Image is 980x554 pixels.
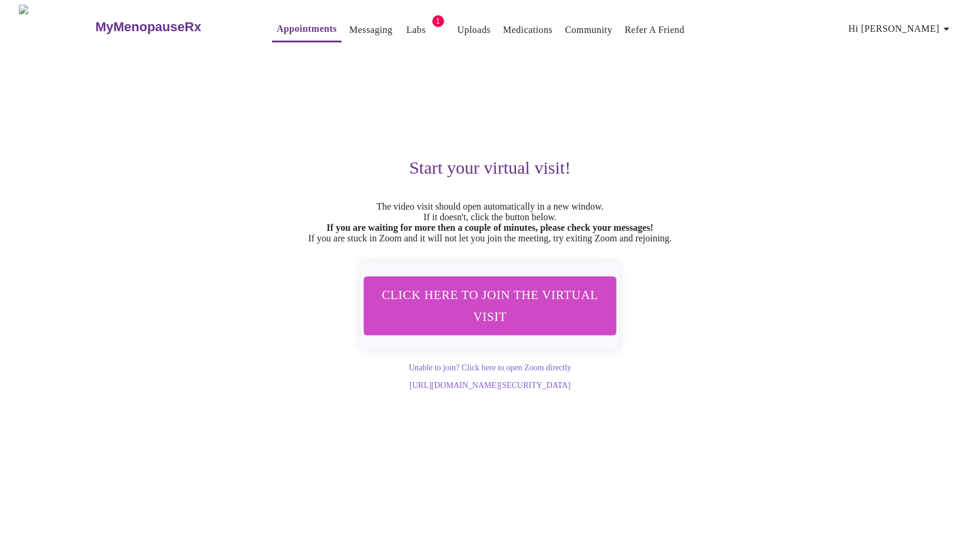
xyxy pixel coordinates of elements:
[565,22,612,38] a: Community
[345,18,397,42] button: Messaging
[625,22,685,38] a: Refer a Friend
[498,18,557,42] button: Medications
[272,17,342,42] button: Appointments
[327,223,654,233] strong: If you are waiting for more then a couple of minutes, please check your messages!
[560,18,617,42] button: Community
[277,21,337,37] a: Appointments
[95,19,201,35] h3: MyMenopauseRx
[409,381,570,390] a: [URL][DOMAIN_NAME][SECURITY_DATA]
[620,18,690,42] button: Refer a Friend
[503,22,552,38] a: Medications
[398,18,435,42] button: Labs
[127,158,853,178] h3: Start your virtual visit!
[432,15,444,27] span: 1
[19,5,94,49] img: MyMenopauseRx Logo
[458,22,491,38] a: Uploads
[844,17,958,41] button: Hi [PERSON_NAME]
[364,276,617,335] button: Click here to join the virtual visit
[409,363,571,372] a: Unable to join? Click here to open Zoom directly
[349,22,392,38] a: Messaging
[94,6,248,48] a: MyMenopauseRx
[849,21,953,37] span: Hi [PERSON_NAME]
[127,201,853,244] p: The video visit should open automatically in a new window. If it doesn't, click the button below....
[453,18,496,42] button: Uploads
[406,22,426,38] a: Labs
[379,284,601,327] span: Click here to join the virtual visit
